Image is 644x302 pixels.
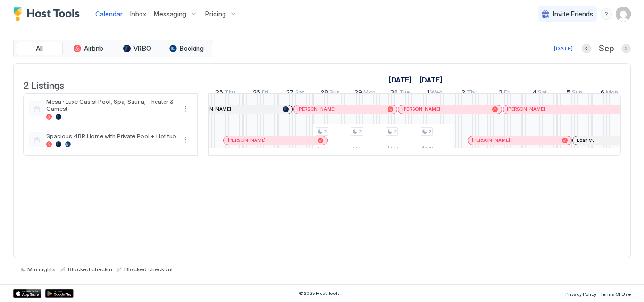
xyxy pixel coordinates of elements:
[427,89,429,98] span: 1
[363,89,376,98] span: Mon
[616,7,631,22] div: User profile
[530,87,549,100] a: October 4, 2025
[180,134,191,146] div: menu
[284,87,306,100] a: September 27, 2025
[13,40,212,57] div: tab-group
[359,129,362,135] span: 2
[598,87,620,100] a: October 6, 2025
[567,89,570,98] span: 5
[462,89,465,98] span: 2
[13,289,41,298] a: App Store
[317,145,328,151] span: $127
[84,44,103,53] span: Airbnb
[582,44,591,53] button: Previous month
[390,89,398,98] span: 30
[213,87,238,100] a: September 25, 2025
[606,89,618,98] span: Mon
[394,129,396,135] span: 2
[180,103,191,114] div: menu
[68,266,112,273] span: Blocked checkin
[355,89,362,98] span: 29
[538,89,547,98] span: Sat
[36,44,43,53] span: All
[565,288,596,298] a: Privacy Policy
[324,129,327,135] span: 2
[321,89,328,98] span: 28
[601,89,604,98] span: 6
[154,10,186,18] span: Messaging
[224,89,235,98] span: Thu
[504,89,511,98] span: Fri
[130,9,146,19] a: Inbox
[95,9,123,19] a: Calendar
[133,44,151,53] span: VRBO
[553,10,593,18] span: Invite Friends
[193,106,231,112] span: [PERSON_NAME]
[215,89,223,98] span: 25
[387,73,414,87] a: September 10, 2025
[564,87,585,100] a: October 5, 2025
[46,132,176,139] span: Spacious 4BR Home with Private Pool + Hot tub
[124,266,173,273] span: Blocked checkout
[424,87,445,100] a: October 1, 2025
[299,290,340,296] span: © 2025 Host Tools
[399,89,410,98] span: Tue
[295,89,304,98] span: Sat
[16,42,63,55] button: All
[467,89,478,98] span: Thu
[352,87,378,100] a: September 29, 2025
[180,44,204,53] span: Booking
[601,8,612,20] div: menu
[402,106,440,112] span: [PERSON_NAME]
[318,87,342,100] a: September 28, 2025
[180,134,191,146] button: More options
[599,43,614,54] span: Sep
[600,291,631,297] span: Terms Of Use
[577,137,595,143] span: Loan Vu
[253,89,260,98] span: 26
[45,289,74,298] a: Google Play Store
[507,106,545,112] span: [PERSON_NAME]
[286,89,294,98] span: 27
[554,44,573,53] div: [DATE]
[205,10,226,18] span: Pricing
[621,44,631,53] button: Next month
[262,89,268,98] span: Fri
[163,42,210,55] button: Booking
[565,291,596,297] span: Privacy Policy
[250,87,271,100] a: September 26, 2025
[472,137,510,143] span: [PERSON_NAME]
[417,73,445,87] a: October 1, 2025
[297,106,336,112] span: [PERSON_NAME]
[388,87,412,100] a: September 30, 2025
[422,145,433,151] span: $120
[65,42,112,55] button: Airbnb
[228,137,266,143] span: [PERSON_NAME]
[429,129,431,135] span: 2
[180,103,191,114] button: More options
[553,43,574,54] button: [DATE]
[352,145,363,151] span: $120
[496,87,513,100] a: October 3, 2025
[114,42,161,55] button: VRBO
[27,266,56,273] span: Min nights
[499,89,503,98] span: 3
[459,87,480,100] a: October 2, 2025
[430,89,443,98] span: Wed
[130,10,146,18] span: Inbox
[23,77,64,91] span: 2 Listings
[387,145,398,151] span: $120
[46,98,176,112] span: Mesa · Luxe Oasis! Pool, Spa, Sauna, Theater & Games!
[572,89,582,98] span: Sun
[330,89,340,98] span: Sun
[532,89,537,98] span: 4
[13,7,84,21] a: Host Tools Logo
[600,288,631,298] a: Terms Of Use
[95,10,123,18] span: Calendar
